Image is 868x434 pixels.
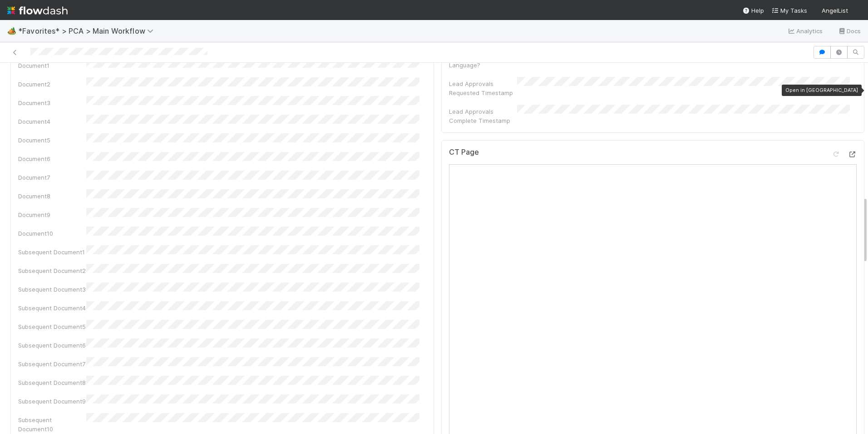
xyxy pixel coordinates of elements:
[449,107,517,125] div: Lead Approvals Complete Timestamp
[838,25,861,36] a: Docs
[18,192,86,201] div: Document8
[822,7,848,14] span: AngelList
[771,6,807,15] a: My Tasks
[18,173,86,182] div: Document7
[18,303,86,313] div: Subsequent Document4
[18,136,86,145] div: Document5
[18,154,86,163] div: Document6
[18,117,86,126] div: Document4
[18,98,86,107] div: Document3
[18,285,86,294] div: Subsequent Document3
[18,341,86,350] div: Subsequent Document6
[18,80,86,89] div: Document2
[7,3,68,18] img: logo-inverted-e16ddd16eac7371096b0.svg
[18,229,86,238] div: Document10
[18,26,158,35] span: *Favorites* > PCA > Main Workflow
[787,25,823,36] a: Analytics
[18,378,86,387] div: Subsequent Document8
[18,247,86,257] div: Subsequent Document1
[852,6,861,15] img: avatar_487f705b-1efa-4920-8de6-14528bcda38c.png
[18,397,86,406] div: Subsequent Document9
[742,6,764,15] div: Help
[18,415,86,434] div: Subsequent Document10
[7,27,16,35] span: 🏕️
[18,266,86,275] div: Subsequent Document2
[18,322,86,331] div: Subsequent Document5
[449,79,517,97] div: Lead Approvals Requested Timestamp
[449,148,479,157] h5: CT Page
[771,7,807,14] span: My Tasks
[18,359,86,368] div: Subsequent Document7
[18,210,86,219] div: Document9
[18,61,86,70] div: Document1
